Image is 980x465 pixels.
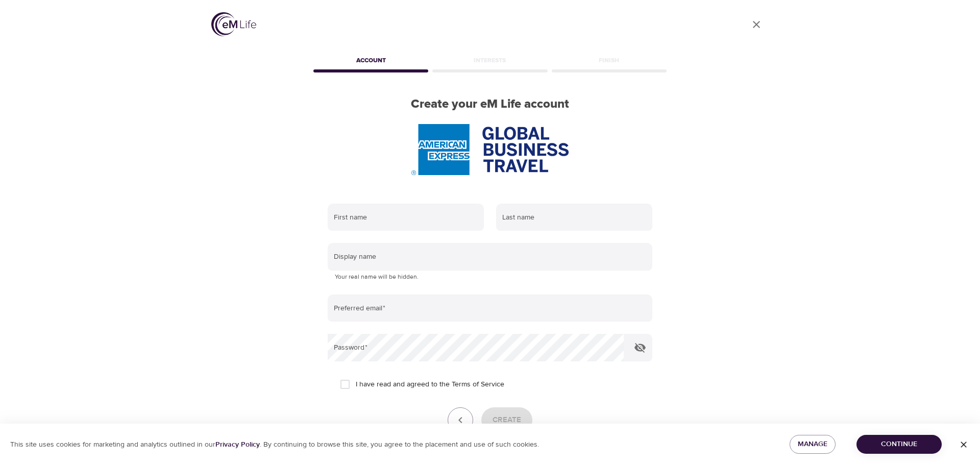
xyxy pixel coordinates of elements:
img: logo [211,12,256,36]
a: Privacy Policy [215,440,260,449]
span: Continue [865,438,934,451]
p: Your real name will be hidden. [335,272,645,282]
span: I have read and agreed to the [356,379,504,390]
button: Manage [790,435,836,454]
a: Terms of Service [452,379,504,390]
button: Continue [856,435,942,454]
h2: Create your eM Life account [311,97,669,112]
span: Manage [798,438,827,451]
a: close [744,12,769,37]
img: AmEx%20GBT%20logo.png [411,124,569,175]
